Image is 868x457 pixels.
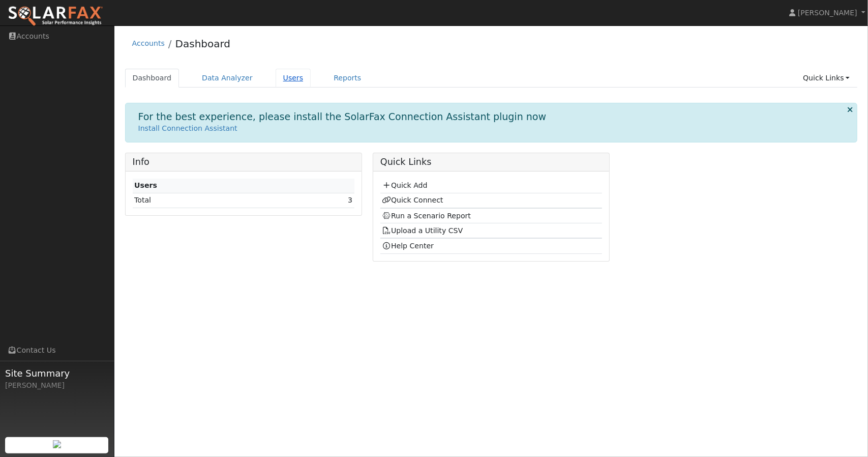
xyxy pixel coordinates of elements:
a: Install Connection Assistant [138,124,237,132]
span: [PERSON_NAME] [798,9,857,17]
a: Users [276,69,311,88]
a: Dashboard [175,38,231,50]
td: Total [133,193,291,208]
a: Quick Links [795,69,857,88]
strong: Users [134,181,157,189]
a: Run a Scenario Report [382,212,471,220]
div: [PERSON_NAME] [5,380,109,391]
a: Data Analyzer [194,69,260,88]
img: SolarFax [8,6,103,27]
h1: For the best experience, please install the SolarFax Connection Assistant plugin now [138,111,547,123]
a: Accounts [132,39,165,47]
a: Help Center [382,242,434,250]
a: Upload a Utility CSV [382,226,463,235]
a: Quick Connect [382,196,443,204]
a: 3 [348,196,352,204]
h5: Quick Links [380,157,602,167]
span: Site Summary [5,366,109,380]
a: Dashboard [125,69,179,88]
a: Quick Add [382,181,427,189]
img: retrieve [53,440,61,448]
a: Reports [326,69,369,88]
h5: Info [133,157,354,167]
